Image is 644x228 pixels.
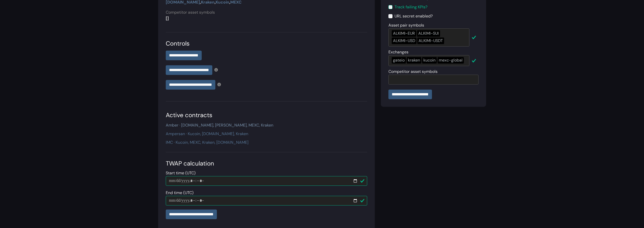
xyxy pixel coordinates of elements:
label: Competitor asset symbols [388,69,438,75]
label: URL secret enabled? [394,13,433,19]
div: Controls [166,39,367,48]
div: Active contracts [166,111,367,120]
div: kucoin [422,57,437,64]
div: kraken [407,57,421,64]
div: ALKIMI-USD [392,37,417,44]
div: TWAP calculation [166,159,367,168]
label: Start time (UTC) [166,170,196,176]
label: Asset pair symbols [388,22,424,28]
a: Amber · [DOMAIN_NAME], [PERSON_NAME], MEXC, Kraken [166,122,273,128]
a: IMC · Kucoin, MEXC, Kraken, [DOMAIN_NAME] [166,140,248,145]
label: Track failing KPIs? [394,4,427,10]
div: ALKIMI-USDT [417,37,444,44]
strong: [] [166,16,169,21]
a: Ampersan · Kucoin, [DOMAIN_NAME], Kraken [166,131,248,136]
div: mexc-global [438,57,464,64]
div: ALKIMI-EUR [392,30,416,37]
div: gateio [392,57,406,64]
div: ALKIMI-SUI [417,30,440,37]
label: Competitor asset symbols [166,9,215,15]
label: Exchanges [388,49,408,55]
label: End time (UTC) [166,190,194,196]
